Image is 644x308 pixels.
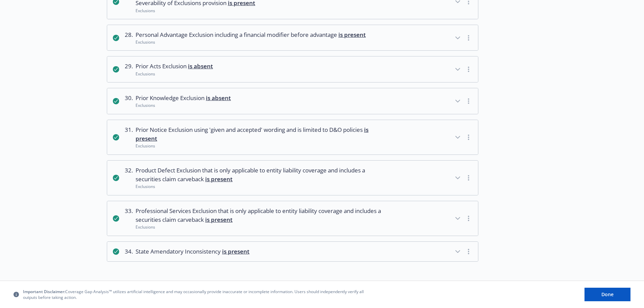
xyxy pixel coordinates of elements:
span: Prior Notice Exclusion using 'given and accepted' wording and is limited to D&O policies [136,125,383,143]
button: 31.Prior Notice Exclusion using 'given and accepted' wording and is limited to D&O policies is pr... [107,120,478,155]
div: 28 . [125,30,133,45]
div: Exclusions [136,102,231,108]
div: 30 . [125,94,133,109]
button: Done [585,288,630,301]
div: Exclusions [136,71,213,77]
span: Prior Knowledge Exclusion [136,94,231,102]
span: Professional Services Exclusion that is only applicable to entity liability coverage and includes... [136,207,383,224]
button: 28.Personal Advantage Exclusion including a financial modifier before advantage is presentExclusions [107,25,478,51]
span: is present [338,31,366,39]
span: Done [601,291,614,298]
button: 30.Prior Knowledge Exclusion is absentExclusions [107,88,478,114]
div: Exclusions [136,143,383,149]
div: 33 . [125,207,133,230]
div: Exclusions [136,39,366,45]
span: Prior Acts Exclusion [136,62,213,71]
span: is present [136,126,368,142]
span: Important Disclaimer: [23,289,65,294]
span: State Amendatory Inconsistency [136,247,249,256]
span: is absent [188,62,213,70]
span: Coverage Gap Analysis™ utilizes artificial intelligence and may occasionally provide inaccurate o... [23,289,368,300]
div: Exclusions [136,224,383,230]
div: Exclusions [136,184,383,189]
div: 29 . [125,62,133,77]
button: 32.Product Defect Exclusion that is only applicable to entity liability coverage and includes a s... [107,161,478,195]
button: 33.Professional Services Exclusion that is only applicable to entity liability coverage and inclu... [107,201,478,236]
div: 32 . [125,166,133,190]
span: is present [205,175,233,183]
div: 34 . [125,247,133,256]
div: Exclusions [136,8,383,14]
span: is present [205,216,233,223]
button: 29.Prior Acts Exclusion is absentExclusions [107,56,478,82]
div: 31 . [125,125,133,149]
span: Personal Advantage Exclusion including a financial modifier before advantage [136,30,366,39]
span: is absent [206,94,231,102]
span: is present [222,247,249,255]
button: 34.State Amendatory Inconsistency is present [107,242,478,261]
span: Product Defect Exclusion that is only applicable to entity liability coverage and includes a secu... [136,166,383,184]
